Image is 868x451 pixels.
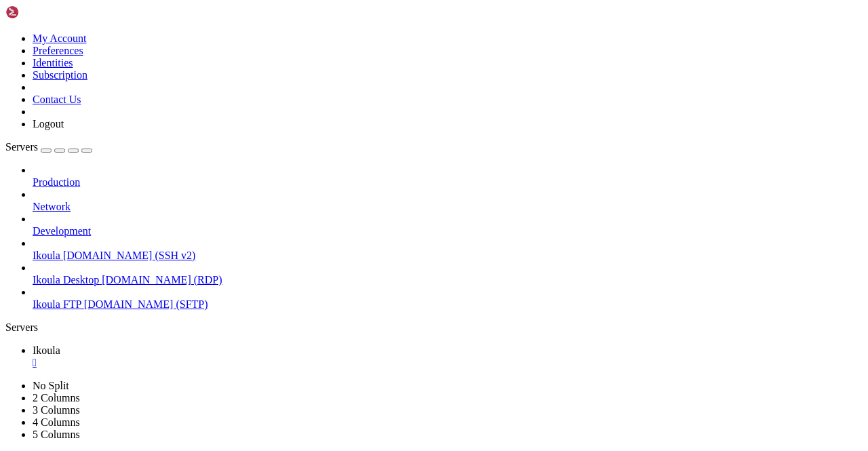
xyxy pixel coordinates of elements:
li: Ikoula FTP [DOMAIN_NAME] (SFTP) [33,286,863,311]
span: Network [33,201,71,212]
a:  [33,357,863,369]
a: Ikoula FTP [DOMAIN_NAME] (SFTP) [33,298,863,311]
a: 4 Columns [33,416,80,428]
li: Development [33,213,863,237]
a: Servers [5,141,92,153]
a: Preferences [33,45,83,56]
span: Production [33,176,80,188]
li: Ikoula [DOMAIN_NAME] (SSH v2) [33,237,863,262]
img: Shellngn [5,5,83,19]
a: Network [33,201,863,213]
a: Ikoula [33,345,863,369]
a: Ikoula [DOMAIN_NAME] (SSH v2) [33,250,863,262]
a: Development [33,225,863,237]
a: Logout [33,118,64,130]
a: My Account [33,33,87,44]
a: 5 Columns [33,429,80,440]
span: Ikoula [33,250,60,261]
a: Identities [33,57,73,68]
a: Contact Us [33,94,81,105]
span: Ikoula FTP [33,298,81,310]
span: [DOMAIN_NAME] (RDP) [102,274,222,286]
li: Production [33,164,863,189]
span: Development [33,225,91,237]
span: Servers [5,141,38,153]
a: Subscription [33,69,87,81]
li: Ikoula Desktop [DOMAIN_NAME] (RDP) [33,262,863,286]
a: 3 Columns [33,404,80,416]
li: Network [33,189,863,213]
span: Ikoula [33,345,60,356]
span: Ikoula Desktop [33,274,99,286]
a: Ikoula Desktop [DOMAIN_NAME] (RDP) [33,274,863,286]
span: [DOMAIN_NAME] (SFTP) [84,298,208,310]
a: No Split [33,380,69,391]
div: Servers [5,321,863,334]
a: 2 Columns [33,392,80,404]
span: [DOMAIN_NAME] (SSH v2) [63,250,196,261]
a: Production [33,176,863,189]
